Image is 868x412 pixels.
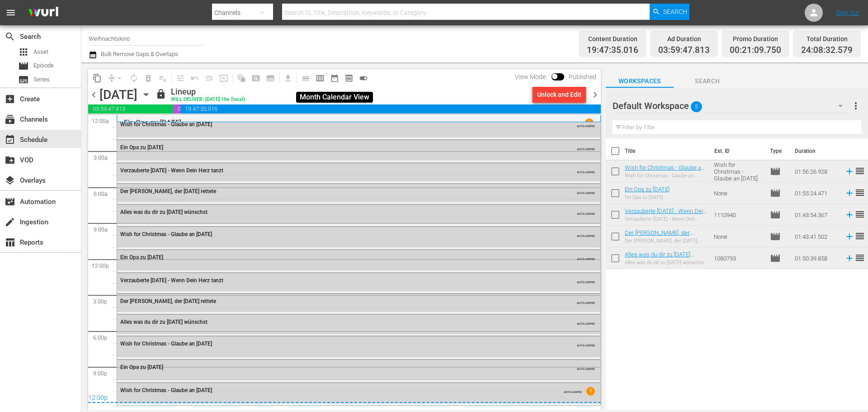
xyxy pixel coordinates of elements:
[18,47,29,57] span: Asset
[120,209,208,215] span: Alles was du dir zu [DATE] wünschst
[625,238,707,244] div: Der [PERSON_NAME], der [DATE] rettete
[356,71,371,85] span: 24 hours Lineup View is ON
[577,143,595,151] span: AUTO-LOOPED
[730,33,781,45] div: Promo Duration
[577,166,595,174] span: AUTO-LOOPED
[625,186,670,193] a: Ein Opa zu [DATE]
[180,104,601,114] span: 19:47:35.016
[844,210,854,220] svg: Add to Schedule
[171,97,245,103] div: WILL DELIVER: [DATE] 10a (local)
[625,208,707,221] a: Verzauberte [DATE] - Wenn Dein Herz tanzt
[625,216,707,222] div: Verzauberte [DATE] - Wenn Dein Herz tanzt
[359,74,368,83] span: toggle_on
[587,45,638,56] span: 19:47:35.016
[5,114,15,125] span: Channels
[552,73,558,80] span: Toggle to switch from Published to Draft view.
[33,47,48,57] span: Asset
[674,76,741,87] span: Search
[533,86,586,103] button: Unlock and Edit
[613,93,851,118] div: Default Workspace
[625,164,705,178] a: Wish for Christmas - Glaube an [DATE]
[577,363,595,370] span: AUTO-LOOPED
[170,69,188,87] span: Customize Events
[764,138,789,164] th: Type
[658,45,710,56] span: 03:59:47.813
[88,104,173,114] span: 03:59:47.813
[625,194,670,200] div: Ein Opa zu [DATE]
[342,71,356,85] span: View Backup
[120,188,216,194] span: Der [PERSON_NAME], der [DATE] rettete
[854,252,865,263] span: reorder
[99,51,178,57] span: Bulk Remove Gaps & Overlaps
[710,161,766,182] td: Wish for Christmas - Glaube an [DATE]
[625,138,709,164] th: Title
[844,232,854,242] svg: Add to Schedule
[5,217,15,227] span: Ingestion
[18,74,29,85] span: Series
[313,71,327,85] span: Week Calendar View
[22,2,65,24] img: ans4CAIJ8jUAAAAAAAAAAAAAAAAAAAAAAAAgQb4GAAAAAAAAAAAAAAAAAAAAAAAAJMjXAAAAAAAAAAAAAAAAAAAAAAAAgAT5G...
[577,297,595,304] span: AUTO-LOOPED
[854,166,865,176] span: reorder
[844,253,854,263] svg: Add to Schedule
[844,188,854,198] svg: Add to Schedule
[710,247,766,269] td: 1080793
[710,182,766,204] td: None
[791,226,841,247] td: 01:43:41.502
[577,253,595,260] span: AUTO-LOOPED
[854,209,865,220] span: reorder
[5,31,15,42] span: Search
[770,166,781,177] span: Episode
[854,187,865,198] span: reorder
[120,341,212,347] span: Wish for Christmas - Glaube an [DATE]
[564,73,601,81] span: Published
[278,69,295,87] span: Download as CSV
[217,71,231,85] span: Update Metadata from Key Asset
[710,204,766,226] td: 1110940
[120,144,163,151] span: Ein Opa zu [DATE]
[836,9,859,16] a: Sign Out
[577,187,595,194] span: AUTO-LOOPED
[801,33,853,45] div: Total Duration
[537,86,581,103] div: Unlock and Edit
[663,4,687,20] span: Search
[5,134,15,145] span: Schedule
[577,230,595,237] span: AUTO-LOOPED
[99,87,137,102] div: [DATE]
[120,254,163,260] span: Ein Opa zu [DATE]
[88,394,601,403] div: 12:00p
[606,76,674,87] span: Workspaces
[770,188,781,199] span: Episode
[231,69,249,87] span: Refresh All Search Blocks
[625,173,707,179] div: Wish for Christmas - Glaube an [DATE]
[625,260,707,265] div: Alles was du dir zu [DATE] wünschst
[770,209,781,220] span: Episode
[156,71,170,85] span: Clear Lineup
[587,33,638,45] div: Content Duration
[33,61,54,70] span: Episode
[789,138,844,164] th: Duration
[120,387,212,393] span: Wish for Christmas - Glaube an [DATE]
[625,251,694,265] a: Alles was du dir zu [DATE] wünschst
[577,120,595,128] span: AUTO-LOOPED
[156,89,166,99] span: lock
[171,87,245,97] div: Lineup
[577,318,595,325] span: AUTO-LOOPED
[801,45,853,56] span: 24:08:32.579
[330,74,339,83] span: date_range_outlined
[590,89,601,100] span: chevron_right
[586,387,595,395] span: 1
[730,45,781,56] span: 00:21:09.750
[5,196,15,207] span: Automation
[104,71,127,85] span: Remove Gaps & Overlaps
[791,182,841,204] td: 01:55:24.471
[127,71,141,85] span: Loop Content
[854,231,865,242] span: reorder
[710,226,766,247] td: None
[18,61,29,71] span: Episode
[295,69,313,87] span: Day Calendar View
[120,298,216,304] span: Der [PERSON_NAME], der [DATE] rettete
[173,104,181,114] span: 00:21:09.750
[650,4,689,20] button: Search
[577,276,595,284] span: AUTO-LOOPED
